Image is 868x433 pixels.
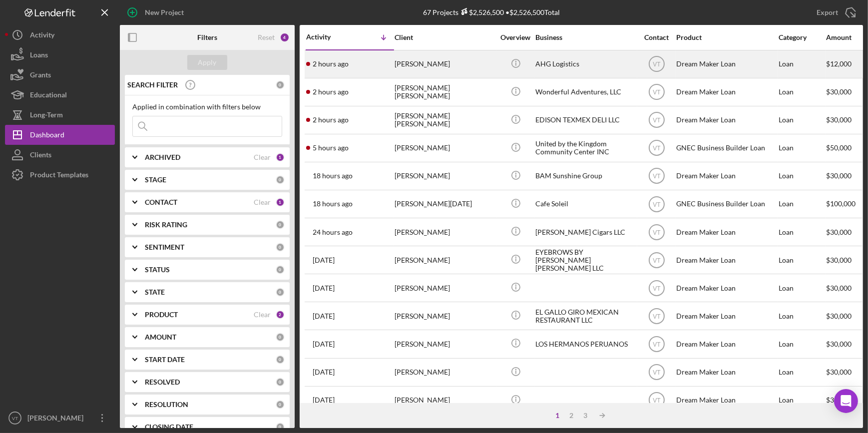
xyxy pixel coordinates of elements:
[395,331,494,357] div: [PERSON_NAME]
[638,33,675,41] div: Contact
[5,125,115,145] a: Dashboard
[676,303,776,329] div: Dream Maker Loan
[25,408,90,431] div: [PERSON_NAME]
[779,219,825,245] div: Loan
[187,55,227,70] button: Apply
[653,89,661,96] text: VT
[826,59,852,68] span: $12,000
[30,85,67,107] div: Educational
[395,359,494,386] div: [PERSON_NAME]
[826,312,852,320] span: $30,000
[276,400,285,409] div: 0
[653,369,661,376] text: VT
[145,333,176,341] b: AMOUNT
[5,45,115,65] button: Loans
[826,199,856,208] span: $100,000
[779,107,825,133] div: Loan
[12,416,18,421] text: VT
[676,33,776,41] div: Product
[313,116,349,124] time: 2025-10-01 18:24
[276,423,285,432] div: 0
[653,201,661,208] text: VT
[395,303,494,329] div: [PERSON_NAME]
[276,265,285,274] div: 0
[826,368,852,376] span: $30,000
[254,198,271,206] div: Clear
[535,163,635,189] div: BAM Sunshine Group
[653,229,661,236] text: VT
[676,247,776,273] div: Dream Maker Loan
[313,368,335,376] time: 2025-09-29 18:17
[120,2,194,22] button: New Project
[5,165,115,185] button: Product Templates
[779,51,825,77] div: Loan
[653,257,661,264] text: VT
[5,105,115,125] button: Long-Term
[5,65,115,85] a: Grants
[653,117,661,124] text: VT
[5,25,115,45] button: Activity
[197,33,217,41] b: Filters
[276,378,285,387] div: 0
[395,51,494,77] div: [PERSON_NAME]
[676,51,776,77] div: Dream Maker Loan
[276,220,285,229] div: 0
[254,311,271,319] div: Clear
[145,153,180,161] b: ARCHIVED
[395,135,494,161] div: [PERSON_NAME]
[313,396,335,404] time: 2025-09-28 07:26
[145,221,187,229] b: RISK RATING
[676,79,776,105] div: Dream Maker Loan
[5,145,115,165] button: Clients
[145,311,178,319] b: PRODUCT
[145,198,177,206] b: CONTACT
[395,79,494,105] div: [PERSON_NAME] [PERSON_NAME]
[826,340,852,348] span: $30,000
[145,288,165,296] b: STATE
[30,125,64,147] div: Dashboard
[653,61,661,68] text: VT
[276,153,285,162] div: 1
[779,135,825,161] div: Loan
[779,33,825,41] div: Category
[676,107,776,133] div: Dream Maker Loan
[578,412,592,420] div: 3
[132,103,282,111] div: Applied in combination with filters below
[779,79,825,105] div: Loan
[676,387,776,414] div: Dream Maker Loan
[30,165,88,187] div: Product Templates
[564,412,578,420] div: 2
[313,60,349,68] time: 2025-10-01 18:25
[779,275,825,301] div: Loan
[676,275,776,301] div: Dream Maker Loan
[653,341,661,348] text: VT
[535,135,635,161] div: United by the Kingdom Community Center INC
[313,312,335,320] time: 2025-09-30 15:52
[535,33,635,41] div: Business
[145,423,193,431] b: CLOSING DATE
[676,219,776,245] div: Dream Maker Loan
[779,387,825,414] div: Loan
[826,228,852,236] span: $30,000
[258,33,275,41] div: Reset
[826,143,852,152] span: $50,000
[313,88,349,96] time: 2025-10-01 18:25
[198,55,217,70] div: Apply
[145,2,184,22] div: New Project
[145,356,185,364] b: START DATE
[313,340,335,348] time: 2025-09-29 22:08
[817,2,838,22] div: Export
[276,80,285,89] div: 0
[535,331,635,357] div: LOS HERMANOS PERUANOS
[276,355,285,364] div: 0
[254,153,271,161] div: Clear
[30,45,48,67] div: Loans
[826,87,852,96] span: $30,000
[826,33,864,41] div: Amount
[395,219,494,245] div: [PERSON_NAME]
[826,171,852,180] span: $30,000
